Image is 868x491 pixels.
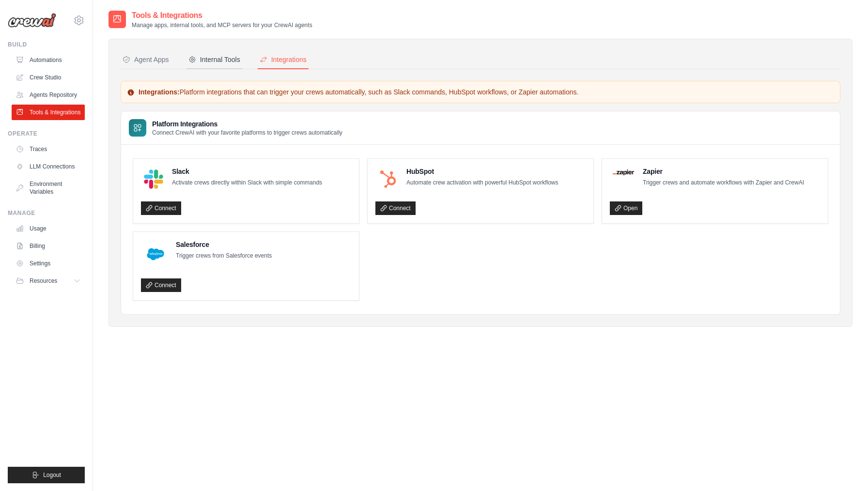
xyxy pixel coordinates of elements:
[406,178,558,188] p: Automate crew activation with powerful HubSpot workflows
[12,87,85,103] a: Agents Repository
[258,51,309,69] button: Integrations
[144,169,163,189] img: Slack Logo
[12,273,85,289] button: Resources
[610,201,642,215] a: Open
[186,51,242,69] button: Internal Tools
[406,167,558,176] h4: HubSpot
[378,169,398,189] img: HubSpot Logo
[8,13,56,28] img: Logo
[12,159,85,174] a: LLM Connections
[139,88,180,96] strong: Integrations:
[260,55,307,64] div: Integrations
[8,130,85,138] div: Operate
[12,256,85,271] a: Settings
[375,201,416,215] a: Connect
[613,169,634,175] img: Zapier Logo
[152,129,342,137] p: Connect CrewAI with your favorite platforms to trigger crews automatically
[141,201,181,215] a: Connect
[12,238,85,254] a: Billing
[8,467,85,483] button: Logout
[8,209,85,217] div: Manage
[132,10,312,21] h2: Tools & Integrations
[172,167,322,176] h4: Slack
[152,119,342,129] h3: Platform Integrations
[12,52,85,68] a: Automations
[643,167,804,176] h4: Zapier
[132,21,312,29] p: Manage apps, internal tools, and MCP servers for your CrewAI agents
[172,178,322,188] p: Activate crews directly within Slack with simple commands
[127,87,834,97] p: Platform integrations that can trigger your crews automatically, such as Slack commands, HubSpot ...
[176,240,272,249] h4: Salesforce
[12,221,85,236] a: Usage
[30,277,57,285] span: Resources
[123,55,169,64] div: Agent Apps
[43,471,61,479] span: Logout
[121,51,171,69] button: Agent Apps
[643,178,804,188] p: Trigger crews and automate workflows with Zapier and CrewAI
[12,70,85,85] a: Crew Studio
[12,105,85,120] a: Tools & Integrations
[188,55,240,64] div: Internal Tools
[12,141,85,157] a: Traces
[8,41,85,48] div: Build
[176,251,272,261] p: Trigger crews from Salesforce events
[12,176,85,199] a: Environment Variables
[144,243,167,266] img: Salesforce Logo
[141,278,181,292] a: Connect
